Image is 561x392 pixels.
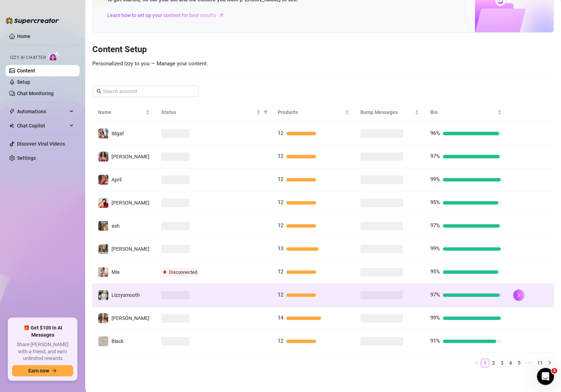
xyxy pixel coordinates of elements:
a: 3 [498,359,506,367]
span: search [97,89,102,94]
span: Lizzysmooth [111,292,140,298]
img: Aaliyah [98,152,108,162]
span: 91% [430,338,440,344]
span: 99% [430,245,440,252]
span: 12 [278,292,283,298]
span: left [474,360,479,365]
img: AI Chatter [49,51,60,62]
span: Bump Messages [360,108,413,116]
span: 97% [430,292,440,298]
a: Setup [17,79,30,85]
iframe: Intercom live chat [537,368,554,385]
span: 97% [430,222,440,229]
span: April [111,177,121,183]
span: ••• [523,359,535,367]
span: Disconnected [169,269,197,275]
th: Products [272,103,355,122]
span: [PERSON_NAME] [111,154,149,159]
a: Chat Monitoring [17,91,54,96]
h3: Content Setup [92,44,554,55]
span: right [516,293,521,298]
span: 13 [278,245,283,252]
a: Learn how to set up your content for best results [107,10,229,21]
li: 1 [481,359,489,367]
img: ash [98,221,108,231]
span: 97% [430,153,440,159]
span: 12 [278,199,283,206]
li: Next Page [545,359,554,367]
a: Discover Viral Videos [17,141,65,147]
button: left [472,359,481,367]
span: 12 [278,153,283,159]
span: Izzy AI Chatter [10,54,46,61]
li: 3 [498,359,506,367]
span: Learn how to set up your content for best results [107,11,216,19]
span: ildgaf [111,131,124,136]
button: right [545,359,554,367]
span: 99% [430,315,440,321]
span: Personalized Izzy to you — Manage your content. [92,60,208,67]
a: 5 [515,359,523,367]
span: arrow-right [218,12,225,19]
img: Sophia [98,198,108,208]
span: Products [278,108,343,116]
span: filter [263,110,268,114]
span: Automations [17,106,67,117]
span: Chat Copilot [17,120,67,131]
button: right [513,289,524,301]
img: April [98,175,108,185]
span: Bio [430,108,496,116]
span: 🎁 Get $100 in AI Messages [12,325,73,338]
span: 2 [551,368,557,374]
img: Chat Copilot [9,123,14,128]
li: Previous Page [472,359,481,367]
img: Black [98,336,108,346]
span: ash [111,223,120,229]
span: [PERSON_NAME] [111,200,149,206]
li: Next 5 Pages [523,359,535,367]
th: Bio [425,103,507,122]
span: 96% [430,130,440,136]
span: 12 [278,130,283,136]
span: [PERSON_NAME] [111,246,149,252]
a: 4 [507,359,514,367]
img: Lizzysmooth [98,290,108,300]
span: [PERSON_NAME] [111,315,149,321]
span: Name [98,108,144,116]
span: Earn now [28,368,49,374]
img: ildgaf [98,129,108,138]
a: Content [17,68,35,73]
span: right [548,360,552,365]
img: Esmeralda [98,244,108,254]
span: 95% [430,199,440,206]
span: filter [262,107,269,118]
span: 14 [278,315,283,321]
img: Chloe [98,313,108,323]
th: Status [156,103,272,122]
span: Status [161,108,255,116]
a: 11 [535,359,545,367]
span: arrow-right [52,368,57,373]
img: logo-BBDzfeDw.svg [6,17,59,24]
a: Settings [17,155,36,161]
a: 1 [481,359,489,367]
img: Mia [98,267,108,277]
input: Search account [103,87,189,95]
span: 12 [278,176,283,183]
span: Mia [111,269,120,275]
span: 12 [278,338,283,344]
span: 95% [430,268,440,275]
button: Earn nowarrow-right [12,365,73,376]
th: Bump Messages [355,103,424,122]
a: Home [17,33,31,39]
span: thunderbolt [9,109,15,114]
a: 2 [490,359,497,367]
span: Black [111,338,124,344]
li: 11 [535,359,545,367]
span: 12 [278,268,283,275]
li: 4 [506,359,515,367]
span: 99% [430,176,440,183]
li: 5 [515,359,523,367]
th: Name [92,103,156,122]
li: 2 [489,359,498,367]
